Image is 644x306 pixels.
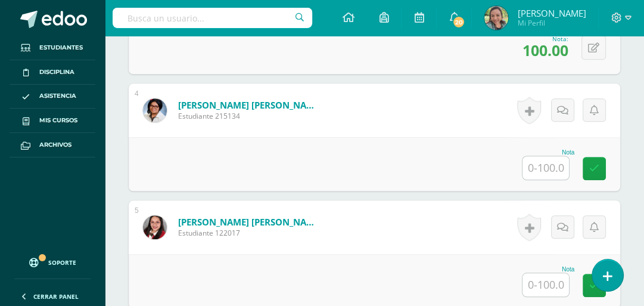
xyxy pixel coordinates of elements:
[33,292,79,301] span: Cerrar panel
[178,99,321,111] a: [PERSON_NAME] [PERSON_NAME]
[178,228,321,238] span: Estudiante 122017
[39,67,74,77] span: Disciplina
[10,36,95,60] a: Estudiantes
[39,91,76,101] span: Asistencia
[143,215,167,239] img: 97fa0a58d1d81487070e45a09f5a5bca.png
[522,266,574,273] div: Nota
[10,85,95,109] a: Asistencia
[10,133,95,157] a: Archivos
[178,111,321,121] span: Estudiante 215134
[10,109,95,133] a: Mis cursos
[522,40,568,60] span: 100.00
[39,116,77,125] span: Mis cursos
[178,216,321,228] a: [PERSON_NAME] [PERSON_NAME]
[517,18,586,28] span: Mi Perfil
[517,7,586,19] span: [PERSON_NAME]
[522,149,574,156] div: Nota
[452,16,465,29] span: 20
[39,43,83,52] span: Estudiantes
[484,6,508,30] img: 125d6587ac5afceeb0a154d7bf529833.png
[522,35,568,43] div: Nota:
[113,8,312,28] input: Busca un usuario...
[39,140,71,150] span: Archivos
[143,98,167,122] img: 1df4ef17e5398a993885cef95ea524e9.png
[14,246,91,276] a: Soporte
[522,156,569,180] input: 0-100.0
[10,60,95,85] a: Disciplina
[48,258,76,267] span: Soporte
[522,273,569,296] input: 0-100.0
